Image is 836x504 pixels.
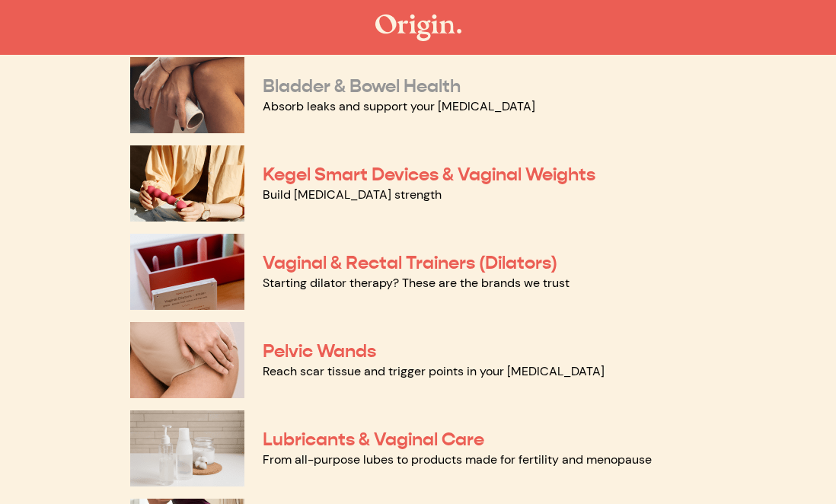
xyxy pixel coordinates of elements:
[130,57,244,133] img: Bladder & Bowel Health
[130,234,244,310] img: Vaginal & Rectal Trainers (Dilators)
[263,340,376,362] a: Pelvic Wands
[130,322,244,398] img: Pelvic Wands
[263,163,595,186] a: Kegel Smart Devices & Vaginal Weights
[263,75,461,97] a: Bladder & Bowel Health
[263,251,557,274] a: Vaginal & Rectal Trainers (Dilators)
[263,428,484,451] a: Lubricants & Vaginal Care
[263,451,652,467] a: From all-purpose lubes to products made for fertility and menopause
[263,363,605,379] a: Reach scar tissue and trigger points in your [MEDICAL_DATA]
[130,410,244,486] img: Lubricants & Vaginal Care
[375,14,461,41] img: The Origin Shop
[130,145,244,222] img: Kegel Smart Devices & Vaginal Weights
[263,275,570,291] a: Starting dilator therapy? These are the brands we trust
[263,187,442,203] a: Build [MEDICAL_DATA] strength
[263,98,535,114] a: Absorb leaks and support your [MEDICAL_DATA]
